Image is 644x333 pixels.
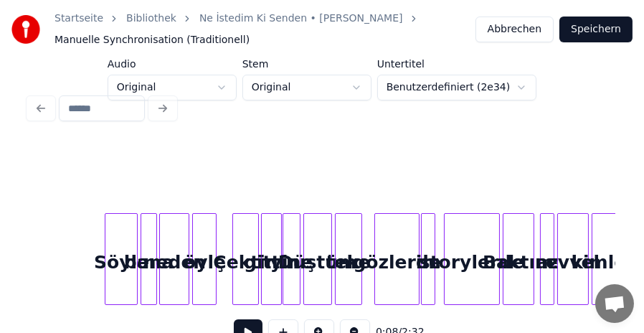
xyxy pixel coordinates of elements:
[475,17,554,42] button: Abbrechen
[108,59,237,69] label: Audio
[199,11,403,26] a: Ne İstedim Ki Senden • [PERSON_NAME]
[377,59,537,69] label: Untertitel
[11,15,40,44] img: youka
[242,59,371,69] label: Stem
[559,17,633,42] button: Speichern
[126,11,176,26] a: Bibliothek
[55,11,103,26] a: Startseite
[55,11,475,47] nav: breadcrumb
[55,33,250,47] span: Manuelle Synchronisation (Traditionell)
[595,284,634,323] div: Chat öffnen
